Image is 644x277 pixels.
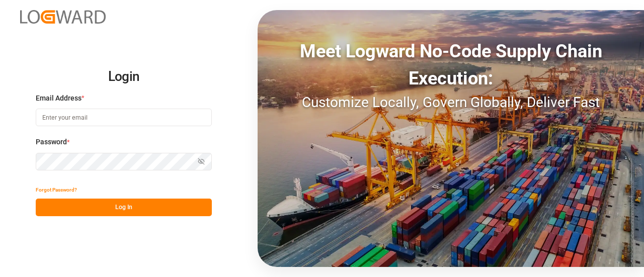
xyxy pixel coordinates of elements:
h2: Login [36,61,212,93]
button: Forgot Password? [36,181,77,199]
span: Email Address [36,93,82,104]
div: Customize Locally, Govern Globally, Deliver Fast [258,92,644,113]
input: Enter your email [36,109,212,126]
button: Log In [36,199,212,216]
span: Password [36,137,67,147]
div: Meet Logward No-Code Supply Chain Execution: [258,38,644,92]
img: Logward_new_orange.png [20,10,106,24]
